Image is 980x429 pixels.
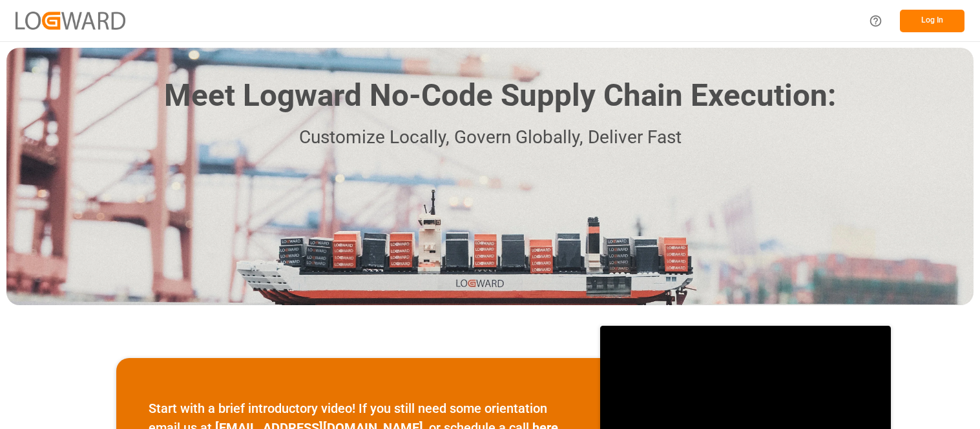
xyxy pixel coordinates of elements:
[900,10,964,32] button: Log In
[164,73,836,119] h1: Meet Logward No-Code Supply Chain Execution:
[16,12,125,29] img: Logward_new_orange.png
[145,123,836,152] p: Customize Locally, Govern Globally, Deliver Fast
[861,6,890,35] button: Help Center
